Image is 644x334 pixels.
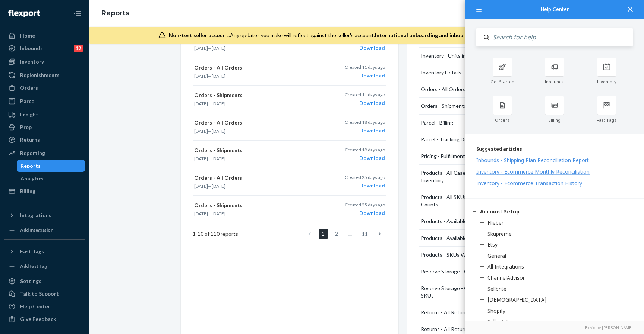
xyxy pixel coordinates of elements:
a: Home [4,30,85,42]
time: [DATE] [212,128,225,134]
p: Orders - All Orders [194,119,320,126]
div: Fast Tags [20,248,44,255]
div: Download [345,99,385,107]
time: [DATE] [212,211,225,216]
div: Integrations [20,212,51,219]
p: — [194,183,320,189]
div: Help Center [476,7,633,12]
div: Give Feedback [20,315,56,323]
span: Suggested articles [476,146,522,152]
button: Returns - All Return Items by SKUs [419,304,541,321]
div: Inventory Details - Reserve Storage [421,69,505,76]
a: Freight [4,109,85,121]
button: Reserve Storage - Orders & Transfers with SKUs [419,280,541,304]
a: Returns [4,134,85,146]
button: Products - Available SKUs With No Aliases [419,230,541,247]
div: Parcel [20,97,36,105]
div: Etsy [487,241,498,248]
a: Add Integration [4,224,85,236]
time: [DATE] [212,45,225,51]
p: — [194,73,320,79]
a: Add Fast Tag [4,260,85,272]
div: Inventory - Units in Long Term Storage [421,52,512,60]
div: Download [345,127,385,134]
span: International onboarding and inbounding may not work during impersonation. [375,32,568,38]
div: Help Center [20,303,50,310]
a: Reports [101,9,129,17]
div: Download [345,72,385,79]
a: Reports [17,160,85,172]
div: Download [345,182,385,189]
time: [DATE] [212,101,225,106]
div: Parcel - Billing [421,119,453,126]
div: Reserve Storage - Orders & Transfers [421,268,509,275]
li: ... [345,229,354,239]
div: Download [347,44,385,52]
input: Search [489,28,633,46]
ol: breadcrumbs [95,3,135,24]
time: [DATE] [194,211,208,216]
button: Orders - All Orders[DATE]—[DATE]Created 25 days agoDownload [193,168,386,196]
div: Shopify [487,307,505,314]
button: Products - All SKUs With Dims And Alias Counts [419,189,541,213]
div: Inventory [581,79,633,84]
div: Flieber [487,219,503,226]
p: Orders - All Orders [194,64,320,71]
p: — [194,128,320,134]
div: Analytics [20,175,44,182]
div: Settings [20,277,41,285]
div: Products - All Case Packs With Dims And Inventory [421,169,532,184]
div: Orders - Shipments [421,102,467,110]
p: — [194,45,320,51]
p: — [194,100,320,107]
div: Reserve Storage - Orders & Transfers with SKUs [421,285,532,299]
div: Skupreme [487,230,512,237]
button: Orders - All Orders [419,81,541,98]
button: Orders - All Orders[DATE]—[DATE]Created 11 days agoDownload [193,58,386,86]
div: Orders [476,118,528,123]
div: Add Fast Tag [20,263,47,269]
div: Download [345,209,385,217]
a: Page 11 [359,229,371,239]
p: Orders - Shipments [194,202,320,209]
div: General [487,252,506,259]
div: Inventory - Ecommerce Monthly Reconciliation [476,168,590,175]
time: [DATE] [194,101,208,106]
a: Parcel [4,95,85,107]
time: [DATE] [194,45,208,51]
a: Prep [4,121,85,133]
div: Returns - All Returns [421,325,470,333]
button: Talk to Support [4,288,85,300]
a: Billing [4,185,85,197]
button: Reserve Storage - Orders & Transfers [419,263,541,280]
p: Created 25 days ago [345,202,385,208]
button: Orders - All Orders[DATE]—[DATE]Created 18 days agoDownload [193,113,386,141]
div: Account Setup [480,208,520,215]
a: Settings [4,275,85,287]
button: Orders - Shipments[DATE]—[DATE]Created 25 days agoDownload [193,196,386,223]
time: [DATE] [212,156,225,161]
div: Add Integration [20,227,53,233]
p: Created 25 days ago [345,174,385,180]
div: Reporting [20,150,45,157]
p: Orders - All Orders [194,174,320,182]
div: Products - Available SKUs With Alias Counts [421,218,525,225]
a: Orders [4,82,85,94]
button: Parcel - Tracking Details [419,131,541,148]
img: Flexport logo [8,10,40,17]
time: [DATE] [194,183,208,189]
div: Inbounds - Shipping Plan Reconciliation Report [476,157,589,164]
div: Products - Available SKUs With No Aliases [421,234,520,242]
a: Elevio by [PERSON_NAME] [476,325,633,330]
time: [DATE] [194,156,208,161]
span: Chat [18,5,33,12]
button: Parcel - Billing [419,115,541,131]
div: Returns [20,136,40,144]
div: Parcel - Tracking Details [421,136,477,143]
div: SellerActive [487,318,515,325]
p: — [194,211,320,217]
div: ChannelAdvisor [487,274,525,281]
p: Created 11 days ago [345,64,385,70]
p: Created 18 days ago [345,147,385,153]
button: Orders - Shipments[DATE]—[DATE]Created 11 days agoDownload [193,86,386,113]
